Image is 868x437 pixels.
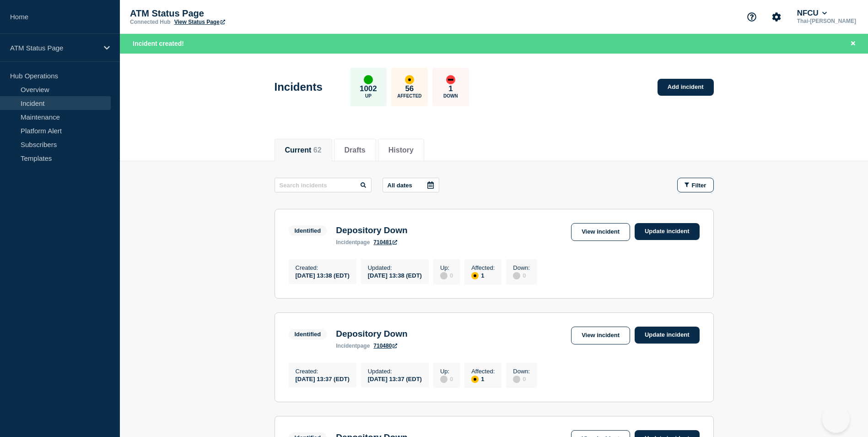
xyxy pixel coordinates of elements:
div: up [364,75,373,84]
button: NFCU [795,9,829,18]
a: View incident [571,327,630,344]
div: [DATE] 13:38 (EDT) [368,271,422,279]
button: Close banner [847,38,859,49]
h1: Incidents [275,81,323,93]
p: ATM Status Page [10,44,98,52]
p: Connected Hub [130,19,171,25]
p: ATM Status Page [130,8,313,19]
span: incident [336,343,357,349]
a: View incident [571,223,630,241]
p: Down : [513,368,530,375]
a: 710481 [373,239,397,246]
p: All dates [388,182,412,189]
p: Affected : [471,264,495,271]
button: Drafts [345,146,366,154]
p: Updated : [368,264,422,271]
p: 56 [405,84,414,93]
p: Up : [440,264,453,271]
div: down [446,75,455,84]
div: disabled [513,376,520,383]
div: disabled [440,376,447,383]
iframe: Help Scout Beacon - Open [822,405,850,433]
a: Update incident [635,327,700,344]
button: All dates [383,178,439,192]
p: Thai-[PERSON_NAME] [795,18,858,24]
div: affected [405,75,414,84]
input: Search incidents [275,178,372,192]
div: 1 [471,375,495,383]
p: Created : [296,264,350,271]
div: affected [471,272,479,279]
p: Up [365,93,372,98]
div: disabled [440,272,447,279]
p: 1 [448,84,453,93]
p: Updated : [368,368,422,375]
p: Created : [296,368,350,375]
div: [DATE] 13:37 (EDT) [368,375,422,382]
div: 0 [440,271,453,279]
div: 0 [440,375,453,383]
p: 1002 [360,84,377,93]
div: 1 [471,271,495,279]
a: 710480 [373,343,397,349]
h3: Depository Down [336,225,407,235]
span: Incident created! [133,40,184,47]
button: Support [742,7,761,27]
p: Down : [513,264,530,271]
div: disabled [513,272,520,279]
p: Up : [440,368,453,375]
button: History [388,146,414,154]
button: Filter [677,178,714,192]
span: Identified [289,329,327,339]
span: Filter [692,182,706,189]
a: Add incident [658,79,714,96]
span: incident [336,239,357,246]
h3: Depository Down [336,329,407,339]
button: Current 62 [285,146,322,154]
p: Down [443,93,458,98]
span: Identified [289,225,327,236]
span: 62 [313,146,322,154]
div: affected [471,376,479,383]
div: [DATE] 13:37 (EDT) [296,375,350,382]
p: Affected [397,93,421,98]
button: Account settings [767,7,786,27]
div: 0 [513,271,530,279]
a: Update incident [635,223,700,240]
div: 0 [513,375,530,383]
p: page [336,239,370,246]
a: View Status Page [174,19,225,25]
div: [DATE] 13:38 (EDT) [296,271,350,279]
p: page [336,343,370,349]
p: Affected : [471,368,495,375]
